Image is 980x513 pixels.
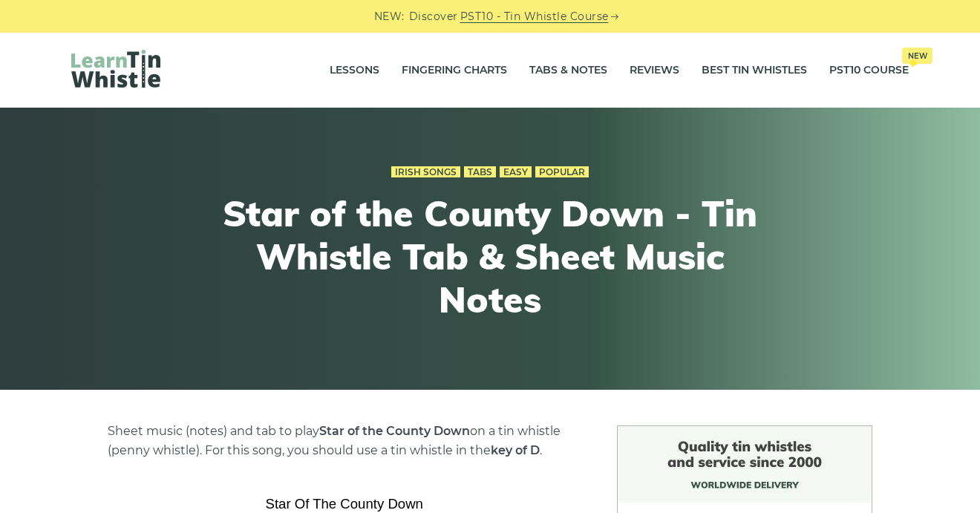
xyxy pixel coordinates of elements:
strong: key of D [491,443,540,457]
a: Lessons [330,52,379,89]
a: Tabs & Notes [529,52,607,89]
span: New [902,48,932,64]
a: Easy [500,166,532,178]
a: Popular [535,166,589,178]
p: Sheet music (notes) and tab to play on a tin whistle (penny whistle). For this song, you should u... [108,422,581,460]
a: Fingering Charts [402,52,507,89]
a: Tabs [464,166,496,178]
a: Reviews [630,52,679,89]
img: LearnTinWhistle.com [71,50,160,88]
a: Best Tin Whistles [702,52,807,89]
h1: Star of the County Down - Tin Whistle Tab & Sheet Music Notes [217,192,763,321]
a: Irish Songs [391,166,460,178]
strong: Star of the County Down [319,424,470,438]
a: PST10 CourseNew [829,52,909,89]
